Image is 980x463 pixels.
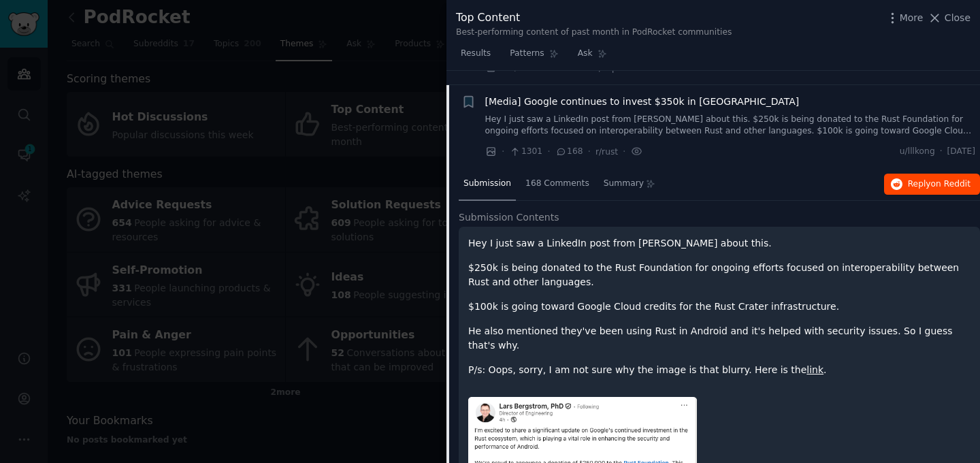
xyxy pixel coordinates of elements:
[623,144,625,159] span: ·
[468,363,970,377] p: P/s: Oops, sorry, I am not sure why the image is that blurry. Here is the .
[456,27,732,39] div: Best-performing content of past month in PodRocket communities
[884,174,980,195] button: Replyon Reddit
[900,146,935,158] span: u/lllkong
[595,147,618,157] span: r/rust
[931,179,970,189] span: on Reddit
[456,43,495,71] a: Results
[900,11,924,25] span: More
[502,144,504,159] span: ·
[468,300,970,314] p: $100k is going toward Google Cloud credits for the Rust Crater infrastructure.
[505,43,563,71] a: Patterns
[468,324,970,353] p: He also mentioned they've been using Rust in Android and it's helped with security issues. So I g...
[510,48,544,60] span: Patterns
[806,364,823,375] a: link
[463,178,511,190] span: Submission
[940,146,943,158] span: ·
[461,48,491,60] span: Results
[928,11,970,25] button: Close
[587,144,590,159] span: ·
[509,146,542,158] span: 1301
[885,11,924,25] button: More
[525,178,589,190] span: 168 Comments
[468,261,970,289] p: $250k is being donated to the Rust Foundation for ongoing efforts focused on interoperability bet...
[947,146,975,158] span: [DATE]
[945,11,970,25] span: Close
[595,63,674,73] span: r/ExperiencedDevs
[604,178,644,190] span: Summary
[468,236,970,251] p: Hey I just saw a LinkedIn post from [PERSON_NAME] about this.
[547,144,550,159] span: ·
[485,95,800,109] a: [Media] Google continues to invest $350k in [GEOGRAPHIC_DATA]
[485,114,976,138] a: Hey I just saw a LinkedIn post from [PERSON_NAME] about this. $250k is being donated to the Rust ...
[459,210,559,225] span: Submission Contents
[555,146,583,158] span: 168
[908,178,970,191] span: Reply
[573,43,612,71] a: Ask
[578,48,593,60] span: Ask
[456,10,732,27] div: Top Content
